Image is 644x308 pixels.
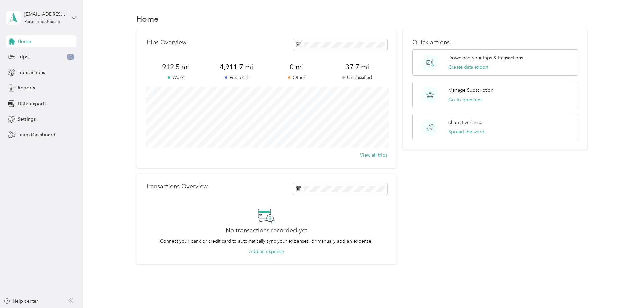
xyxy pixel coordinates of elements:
[448,87,493,94] p: Manage Subscription
[24,11,66,18] div: [EMAIL_ADDRESS][DOMAIN_NAME]
[18,116,36,123] span: Settings
[448,128,484,135] button: Spread the word
[448,96,482,103] button: Go to premium
[18,53,28,60] span: Trips
[448,54,523,61] p: Download your trips & transactions
[360,151,387,159] button: View all trips
[448,64,488,71] button: Create data export
[18,131,55,138] span: Team Dashboard
[412,39,578,46] p: Quick actions
[226,227,307,234] h2: No transactions recorded yet
[4,298,38,305] button: Help center
[146,74,206,81] p: Work
[18,100,46,107] span: Data exports
[146,62,206,72] span: 912.5 mi
[266,74,327,81] p: Other
[327,74,387,81] p: Unclassified
[606,270,644,308] iframe: Everlance-gr Chat Button Frame
[160,238,373,245] p: Connect your bank or credit card to automatically sync your expenses, or manually add an expense.
[136,15,159,22] h1: Home
[18,38,31,45] span: Home
[146,183,208,190] p: Transactions Overview
[206,74,266,81] p: Personal
[266,62,327,72] span: 0 mi
[24,20,60,24] div: Personal dashboard
[146,39,186,46] p: Trips Overview
[327,62,387,72] span: 37.7 mi
[18,69,45,76] span: Transactions
[249,248,284,255] button: Add an expense
[18,84,35,91] span: Reports
[448,119,482,126] p: Share Everlance
[206,62,266,72] span: 4,911.7 mi
[67,54,74,60] span: 2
